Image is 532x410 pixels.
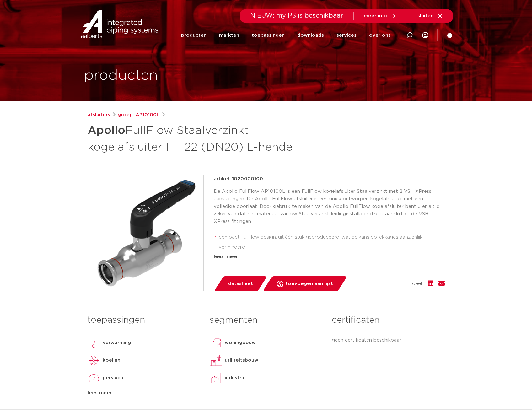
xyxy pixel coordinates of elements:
[88,372,100,384] img: perslucht
[297,23,324,47] a: downloads
[214,175,263,183] p: artikel: 1020000100
[103,339,131,347] p: verwarming
[210,354,222,367] img: utiliteitsbouw
[252,23,285,47] a: toepassingen
[88,389,200,397] div: lees meer
[84,66,158,86] h1: producten
[219,232,445,252] li: compact FullFlow design, uit één stuk geproduceerd, wat de kans op lekkages aanzienlijk verminderd
[336,23,357,47] a: services
[118,111,159,119] a: groep: AP10100L
[214,253,445,261] div: lees meer
[88,314,200,326] h3: toepassingen
[181,23,391,47] nav: Menu
[286,279,333,289] span: toevoegen aan lijst
[364,13,388,18] span: meer info
[250,13,343,19] span: NIEUW: myIPS is beschikbaar
[214,188,445,225] p: De Apollo FullFlow AP10100L is een FullFlow kogelafsluiter Staalverzinkt met 2 VSH XPress aanslui...
[210,337,222,349] img: woningbouw
[225,374,246,382] p: industrie
[332,337,444,344] p: geen certificaten beschikbaar
[88,337,100,349] img: verwarming
[88,354,100,367] img: koeling
[210,314,322,326] h3: segmenten
[219,23,239,47] a: markten
[88,175,203,291] img: Product Image for Apollo FullFlow Staalverzinkt kogelafsluiter FF 22 (DN20) L-hendel
[369,23,391,47] a: over ons
[364,13,397,19] a: meer info
[332,314,444,326] h3: certificaten
[88,125,125,136] strong: Apollo
[225,357,258,364] p: utiliteitsbouw
[181,23,207,47] a: producten
[417,13,433,18] span: sluiten
[225,339,256,347] p: woningbouw
[417,13,443,19] a: sluiten
[88,121,323,155] h1: FullFlow Staalverzinkt kogelafsluiter FF 22 (DN20) L-hendel
[88,111,110,119] a: afsluiters
[412,280,423,288] span: deel:
[228,279,253,289] span: datasheet
[214,276,267,291] a: datasheet
[103,357,121,364] p: koeling
[210,372,222,384] img: industrie
[103,374,125,382] p: perslucht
